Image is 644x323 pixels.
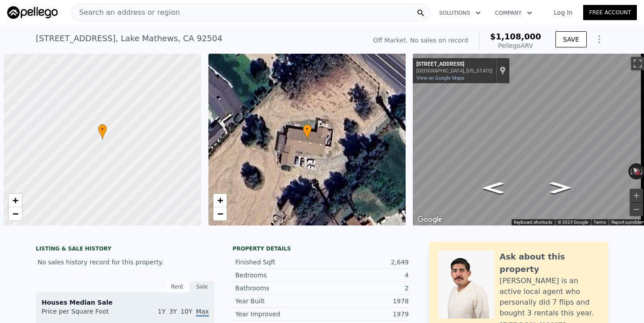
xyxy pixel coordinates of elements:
[36,32,222,45] div: [STREET_ADDRESS] , Lake Mathews , CA 92504
[416,61,492,68] div: [STREET_ADDRESS]
[98,124,107,140] div: •
[490,41,541,50] div: Pellego ARV
[235,258,322,267] div: Finished Sqft
[196,308,209,317] span: Max
[630,203,643,216] button: Zoom out
[322,310,409,319] div: 1979
[630,189,643,202] button: Zoom in
[322,271,409,280] div: 4
[500,276,599,319] div: [PERSON_NAME] is an active local agent who personally did 7 flips and bought 3 rentals this year.
[540,179,581,196] path: Go Northwest, Mockingbird Canyon Rd
[217,208,223,219] span: −
[590,30,608,48] button: Show Options
[303,125,312,133] span: •
[13,195,18,206] span: +
[233,245,411,252] div: Property details
[555,31,587,47] button: SAVE
[628,163,633,179] button: Rotate counterclockwise
[416,68,492,74] div: [GEOGRAPHIC_DATA], [US_STATE]
[473,179,513,196] path: Go Southeast, Mockingbird Canyon Rd
[36,245,215,254] div: LISTING & SALE HISTORY
[500,66,506,76] a: Show location on map
[181,308,192,315] span: 10Y
[213,194,227,207] a: Zoom in
[36,254,215,270] div: No sales history record for this property.
[235,284,322,293] div: Bathrooms
[98,125,107,133] span: •
[8,207,22,221] a: Zoom out
[303,124,312,140] div: •
[8,194,22,207] a: Zoom in
[169,308,177,315] span: 3Y
[488,5,539,21] button: Company
[42,307,125,321] div: Price per Square Foot
[235,271,322,280] div: Bedrooms
[415,214,445,225] img: Google
[322,258,409,267] div: 2,649
[235,310,322,319] div: Year Improved
[7,6,58,19] img: Pellego
[500,251,599,276] div: Ask about this property
[583,5,637,20] a: Free Account
[213,207,227,221] a: Zoom out
[558,220,588,225] span: © 2025 Google
[322,297,409,306] div: 1978
[514,219,552,225] button: Keyboard shortcuts
[593,220,606,225] a: Terms (opens in new tab)
[373,36,468,45] div: Off Market. No sales on record
[72,7,180,18] span: Search an address or region
[490,32,541,41] span: $1,108,000
[432,5,488,21] button: Solutions
[322,284,409,293] div: 2
[190,281,215,293] div: Sale
[158,308,165,315] span: 1Y
[165,281,190,293] div: Rent
[235,297,322,306] div: Year Built
[13,208,18,219] span: −
[217,195,223,206] span: +
[543,8,583,17] a: Log In
[416,75,465,81] a: View on Google Maps
[415,214,445,225] a: Open this area in Google Maps (opens a new window)
[42,298,209,307] div: Houses Median Sale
